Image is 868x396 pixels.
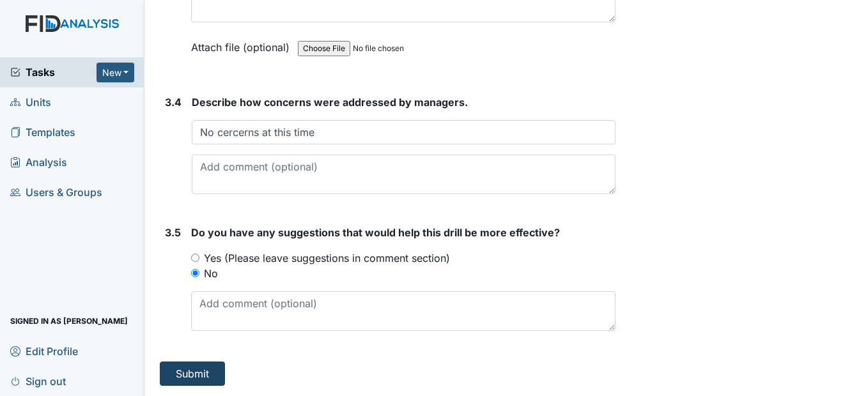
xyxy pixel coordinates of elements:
label: 3.5 [165,225,181,240]
label: Attach file (optional) [191,33,295,55]
button: Submit [160,362,225,386]
span: Edit Profile [10,341,78,361]
span: Analysis [10,153,67,172]
span: Units [10,93,51,112]
span: Describe how concerns were addressed by managers. [192,96,468,109]
button: New [97,63,135,82]
span: Do you have any suggestions that would help this drill be more effective? [191,226,560,239]
label: No [204,266,218,281]
span: Templates [10,123,75,142]
span: Users & Groups [10,183,102,202]
span: Signed in as [PERSON_NAME] [10,311,128,331]
a: Tasks [10,65,97,80]
label: 3.4 [165,95,182,110]
label: Yes (Please leave suggestions in comment section) [204,250,450,266]
input: No [191,269,199,277]
input: Yes (Please leave suggestions in comment section) [191,254,199,262]
span: Sign out [10,371,66,391]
